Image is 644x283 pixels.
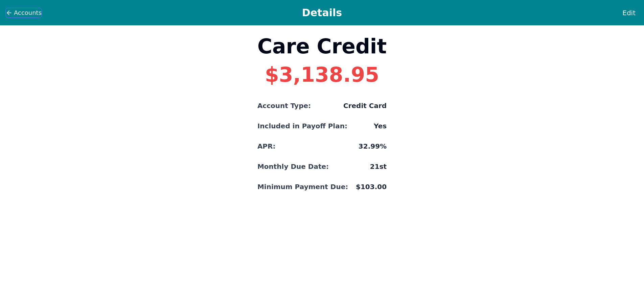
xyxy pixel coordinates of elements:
[42,7,602,19] h1: Details
[619,5,639,21] button: Edit
[374,121,387,131] span: Yes
[265,65,379,85] div: $3,138.95
[370,162,387,171] span: 21st
[257,141,276,151] span: APR:
[343,101,387,110] span: Credit Card
[14,8,42,18] span: Accounts
[356,182,387,191] span: $103.00
[257,101,311,110] span: Account Type:
[257,36,387,56] h2: Care Credit
[359,141,387,151] span: 32.99%
[257,121,347,131] span: Included in Payoff Plan:
[257,162,329,171] span: Monthly Due Date:
[257,182,348,191] span: Minimum Payment Due:
[5,8,42,18] button: Accounts
[622,8,636,18] span: Edit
